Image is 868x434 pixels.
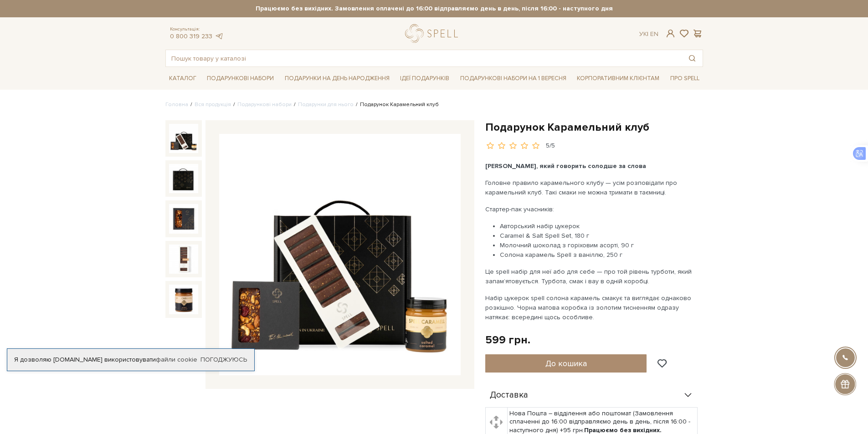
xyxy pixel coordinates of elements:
span: Консультація: [170,26,224,32]
a: En [650,30,658,38]
div: Я дозволяю [DOMAIN_NAME] використовувати [7,356,254,364]
img: Подарунок Карамельний клуб [169,285,198,314]
span: Доставка [490,391,528,399]
a: Подарунки для нього [298,101,354,108]
a: Головна [165,101,188,108]
a: файли cookie [156,356,197,363]
p: Головне правило карамельного клубу — усім розповідати про карамельний клуб. Такі смаки не можна т... [485,178,699,197]
a: Подарункові набори на 1 Вересня [457,71,570,86]
button: Пошук товару у каталозі [682,50,703,66]
div: Ук [639,30,658,38]
p: Це spell набір для неї або для себе — про той рівень турботи, який запам’ятовується. Турбота, сма... [485,267,699,286]
li: Подарунок Карамельний клуб [354,101,439,109]
p: Набір цукерок spell солона карамель смакує та виглядає однаково розкішно. Чорна матова коробка із... [485,293,699,322]
li: Авторський набір цукерок [500,221,699,231]
b: [PERSON_NAME], який говорить солодше за слова [485,162,646,170]
a: Подарункові набори [203,71,277,86]
strong: Працюємо без вихідних. Замовлення оплачені до 16:00 відправляємо день в день, після 16:00 - насту... [165,5,703,13]
div: 599 грн. [485,333,530,347]
a: telegram [215,32,224,40]
li: Солона карамель Spell з ваніллю, 250 г [500,250,699,260]
span: | [647,30,648,38]
input: Пошук товару у каталозі [166,50,682,66]
img: Подарунок Карамельний клуб [169,124,198,153]
div: 5/5 [546,142,555,150]
a: Вся продукція [195,101,231,108]
a: Про Spell [667,71,703,86]
a: Каталог [165,71,200,86]
h1: Подарунок Карамельний клуб [485,120,703,134]
img: Подарунок Карамельний клуб [219,134,461,375]
a: Корпоративним клієнтам [573,71,663,86]
b: Працюємо без вихідних. [584,426,662,434]
img: Подарунок Карамельний клуб [169,164,198,193]
p: Стартер-пак учасників: [485,204,699,214]
a: logo [405,24,462,43]
li: Молочний шоколад з горіховим асорті, 90 г [500,240,699,250]
a: Подарунки на День народження [281,71,393,86]
button: До кошика [485,354,647,373]
li: Caramel & Salt Spell Set, 180 г [500,231,699,240]
a: Ідеї подарунків [396,71,453,86]
img: Подарунок Карамельний клуб [169,245,198,274]
img: Подарунок Карамельний клуб [169,204,198,233]
span: До кошика [545,358,587,368]
a: Погоджуюсь [200,356,247,364]
a: Подарункові набори [237,101,292,108]
a: 0 800 319 233 [170,32,212,40]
